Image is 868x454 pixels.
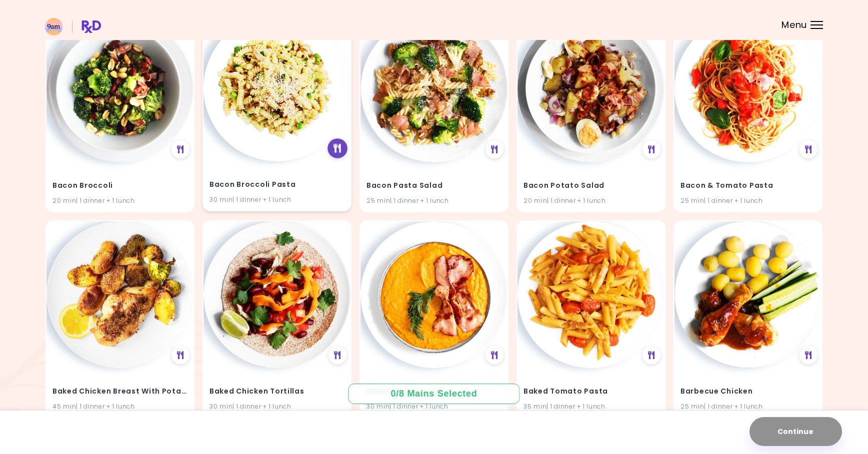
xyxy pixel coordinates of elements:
[45,18,101,35] img: RxDiet
[799,140,817,158] div: See Meal Plan
[52,178,187,194] h4: Bacon Broccoli
[171,140,189,158] div: See Meal Plan
[327,138,347,158] div: See Meal Plan
[523,383,658,399] h4: Baked Tomato Pasta
[209,401,344,411] div: 30 min | 1 dinner + 1 lunch
[680,401,815,411] div: 25 min | 1 dinner + 1 lunch
[366,195,501,205] div: 25 min | 1 dinner + 1 lunch
[328,346,346,364] div: See Meal Plan
[642,140,660,158] div: See Meal Plan
[523,195,658,205] div: 20 min | 1 dinner + 1 lunch
[209,194,344,204] div: 30 min | 1 dinner + 1 lunch
[366,401,501,411] div: 30 min | 1 dinner + 1 lunch
[749,417,842,446] button: Continue
[485,140,503,158] div: See Meal Plan
[383,388,484,400] div: 0 / 8 Mains Selected
[171,346,189,364] div: See Meal Plan
[209,383,344,399] h4: Baked Chicken Tortillas
[52,383,187,399] h4: Baked Chicken Breast With Potatoes
[680,383,815,399] h4: Barbecue Chicken
[209,177,344,193] h4: Bacon Broccoli Pasta
[52,401,187,411] div: 45 min | 1 dinner + 1 lunch
[52,195,187,205] div: 20 min | 1 dinner + 1 lunch
[680,178,815,194] h4: Bacon & Tomato Pasta
[642,346,660,364] div: See Meal Plan
[523,178,658,194] h4: Bacon Potato Salad
[485,346,503,364] div: See Meal Plan
[366,178,501,194] h4: Bacon Pasta Salad
[781,20,807,29] span: Menu
[680,195,815,205] div: 25 min | 1 dinner + 1 lunch
[523,401,658,411] div: 35 min | 1 dinner + 1 lunch
[799,346,817,364] div: See Meal Plan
